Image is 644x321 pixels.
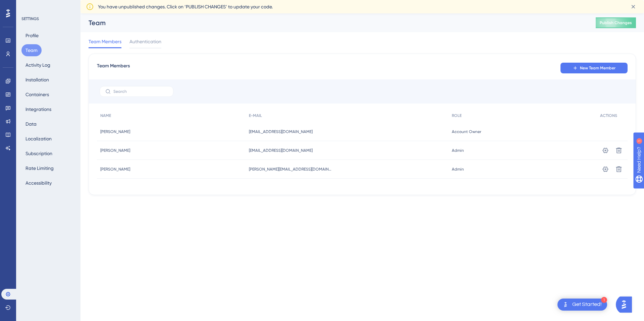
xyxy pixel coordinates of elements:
[249,148,313,153] span: [EMAIL_ADDRESS][DOMAIN_NAME]
[557,299,607,311] div: Open Get Started! checklist, remaining modules: 1
[21,88,53,101] button: Containers
[100,113,111,118] span: NAME
[21,74,53,86] button: Installation
[572,301,602,308] div: Get Started!
[113,89,168,94] input: Search
[21,177,56,189] button: Accessibility
[98,3,273,11] span: You have unpublished changes. Click on ‘PUBLISH CHANGES’ to update your code.
[249,167,333,172] span: [PERSON_NAME][EMAIL_ADDRESS][DOMAIN_NAME]
[249,129,313,134] span: [EMAIL_ADDRESS][DOMAIN_NAME]
[21,103,55,115] button: Integrations
[21,44,42,56] button: Team
[21,162,58,174] button: Rate Limiting
[100,167,130,172] span: [PERSON_NAME]
[452,148,464,153] span: Admin
[100,129,130,134] span: [PERSON_NAME]
[21,16,76,21] div: SETTINGS
[616,295,636,315] iframe: UserGuiding AI Assistant Launcher
[600,113,617,118] span: ACTIONS
[580,65,615,71] span: New Team Member
[16,2,42,10] span: Need Help?
[21,118,41,130] button: Data
[21,59,54,71] button: Activity Log
[452,129,481,134] span: Account Owner
[21,133,56,145] button: Localization
[596,17,636,28] button: Publish Changes
[89,18,579,27] div: Team
[601,297,607,303] div: 1
[97,62,130,74] span: Team Members
[100,148,130,153] span: [PERSON_NAME]
[561,301,570,309] img: launcher-image-alternative-text
[560,63,628,73] button: New Team Member
[600,20,632,25] span: Publish Changes
[452,113,462,118] span: ROLE
[89,38,121,46] span: Team Members
[21,147,56,159] button: Subscription
[47,3,49,9] div: 1
[129,38,161,46] span: Authentication
[21,29,43,42] button: Profile
[249,113,262,118] span: E-MAIL
[452,167,464,172] span: Admin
